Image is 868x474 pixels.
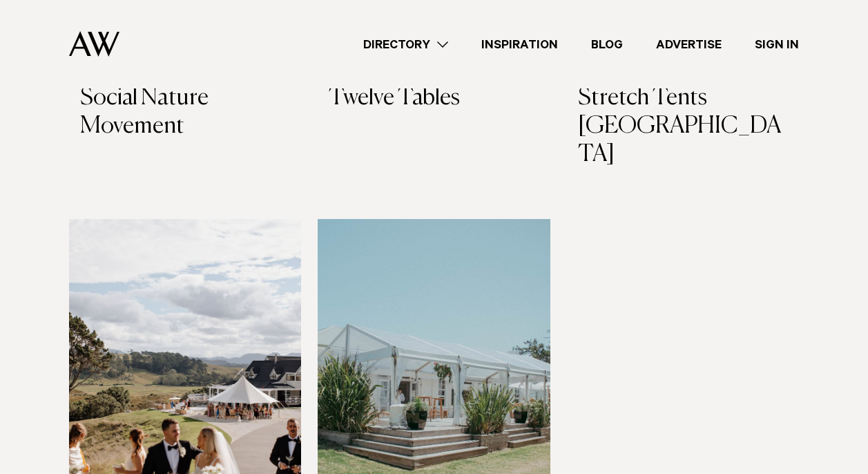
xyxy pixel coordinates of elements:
a: Blog [575,35,639,54]
a: Sign In [738,35,816,54]
a: Inspiration [465,35,575,54]
h3: Social Nature Movement [80,84,290,141]
img: Auckland Weddings Logo [69,31,119,57]
a: Directory [347,35,465,54]
h3: Stretch Tents [GEOGRAPHIC_DATA] [578,84,788,169]
a: Advertise [639,35,738,54]
h3: Twelve Tables [329,84,539,113]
